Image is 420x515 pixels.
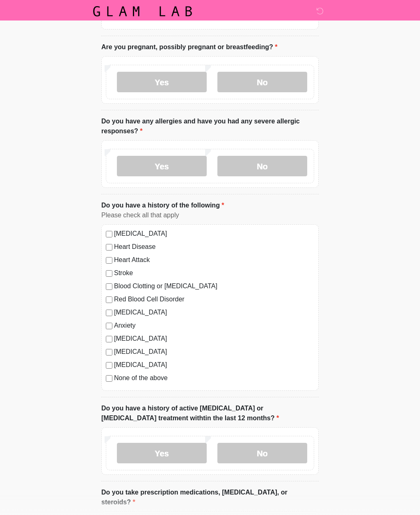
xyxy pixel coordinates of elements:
[217,72,307,92] label: No
[106,283,112,290] input: Blood Clotting or [MEDICAL_DATA]
[101,210,319,220] div: Please check all that apply
[217,443,307,463] label: No
[114,268,314,278] label: Stroke
[114,360,314,370] label: [MEDICAL_DATA]
[117,156,207,176] label: Yes
[101,201,224,210] label: Do you have a history of the following
[114,281,314,291] label: Blood Clotting or [MEDICAL_DATA]
[106,336,112,342] input: [MEDICAL_DATA]
[114,308,314,317] label: [MEDICAL_DATA]
[101,403,319,423] label: Do you have a history of active [MEDICAL_DATA] or [MEDICAL_DATA] treatment withtin the last 12 mo...
[106,349,112,355] input: [MEDICAL_DATA]
[114,242,314,252] label: Heart Disease
[106,362,112,369] input: [MEDICAL_DATA]
[217,156,307,176] label: No
[101,42,277,52] label: Are you pregnant, possibly pregnant or breastfeeding?
[117,72,207,92] label: Yes
[106,257,112,264] input: Heart Attack
[114,229,314,239] label: [MEDICAL_DATA]
[114,294,314,304] label: Red Blood Cell Disorder
[106,310,112,316] input: [MEDICAL_DATA]
[114,321,314,330] label: Anxiety
[106,296,112,303] input: Red Blood Cell Disorder
[114,347,314,357] label: [MEDICAL_DATA]
[106,375,112,382] input: None of the above
[117,443,207,463] label: Yes
[114,334,314,344] label: [MEDICAL_DATA]
[106,244,112,251] input: Heart Disease
[101,116,319,136] label: Do you have any allergies and have you had any severe allergic responses?
[106,231,112,237] input: [MEDICAL_DATA]
[106,323,112,329] input: Anxiety
[93,6,192,16] img: Glam Lab Logo
[101,488,319,507] label: Do you take prescription medications, [MEDICAL_DATA], or steroids?
[114,255,314,265] label: Heart Attack
[114,373,314,383] label: None of the above
[106,270,112,277] input: Stroke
